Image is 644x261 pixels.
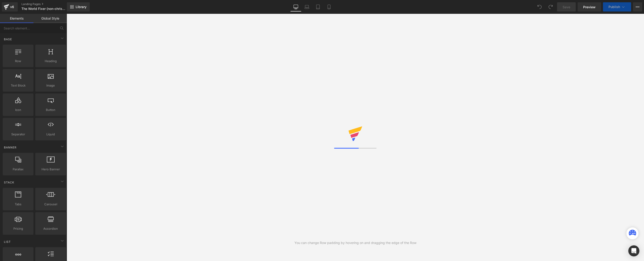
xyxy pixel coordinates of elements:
[633,2,642,12] button: More
[3,180,15,185] span: Stack
[578,2,601,12] a: Preview
[628,245,639,256] div: Open Intercom Messenger
[21,7,66,11] span: The World Fixer (non-christian)
[76,5,86,9] span: Library
[535,2,544,12] button: Undo
[4,59,32,64] span: Row
[4,167,32,172] span: Parallax
[3,240,11,244] span: List
[563,5,570,9] span: Save
[37,107,65,112] span: Button
[546,2,555,12] button: Redo
[37,202,65,207] span: Carousel
[3,145,17,150] span: Banner
[603,2,631,12] button: Publish
[583,5,596,9] span: Preview
[294,240,416,245] div: You can change Row padding by hovering on and dragging the edge of the Row
[2,2,18,12] a: v6
[37,83,65,88] span: Image
[33,14,67,23] a: Global Style
[4,202,32,207] span: Tabs
[37,59,65,64] span: Heading
[37,132,65,137] span: Liquid
[312,2,323,12] a: Tablet
[4,107,32,112] span: Icon
[301,2,312,12] a: Laptop
[608,5,620,9] span: Publish
[323,2,335,12] a: Mobile
[21,2,74,6] a: Landing Pages
[4,226,32,231] span: Pricing
[290,2,301,12] a: Desktop
[37,167,65,172] span: Hero Banner
[9,4,15,10] div: v6
[67,2,90,12] a: New Library
[4,132,32,137] span: Separator
[4,83,32,88] span: Text Block
[3,37,12,41] span: Base
[37,226,65,231] span: Accordion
